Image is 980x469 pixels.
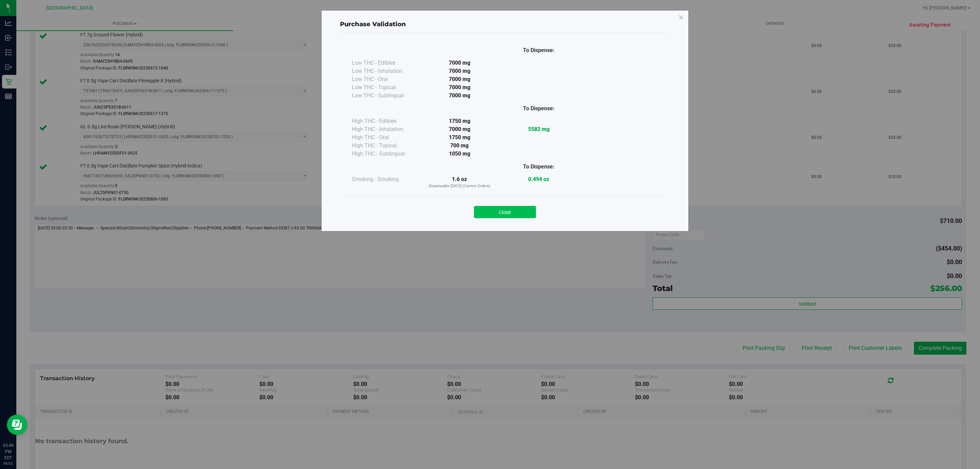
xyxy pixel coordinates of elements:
[420,83,499,92] div: 7000 mg
[352,67,420,75] div: Low THC - Inhalation
[420,59,499,67] div: 7000 mg
[499,104,578,113] div: To Dispense:
[352,75,420,83] div: Low THC - Oral
[420,175,499,189] div: 1.6 oz
[352,83,420,92] div: Low THC - Topical
[420,117,499,125] div: 1750 mg
[420,150,499,158] div: 1050 mg
[352,125,420,133] div: High THC - Inhalation
[352,150,420,158] div: High THC - Sublingual
[499,46,578,54] div: To Dispense:
[528,176,549,182] strong: 0.494 oz
[420,142,499,150] div: 700 mg
[352,117,420,125] div: High THC - Edibles
[528,126,550,132] strong: 5582 mg
[420,133,499,142] div: 1750 mg
[420,92,499,100] div: 7000 mg
[352,59,420,67] div: Low THC - Edibles
[420,75,499,83] div: 7000 mg
[352,142,420,150] div: High THC - Topical
[352,175,420,183] div: Smoking - Smoking
[340,20,406,28] span: Purchase Validation
[420,125,499,133] div: 7000 mg
[499,163,578,171] div: To Dispense:
[352,92,420,100] div: Low THC - Sublingual
[352,133,420,142] div: High THC - Oral
[420,67,499,75] div: 7000 mg
[420,183,499,189] p: Dispensable [DATE] (Current Orders)
[7,415,27,435] iframe: Resource center
[474,206,536,218] button: Close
